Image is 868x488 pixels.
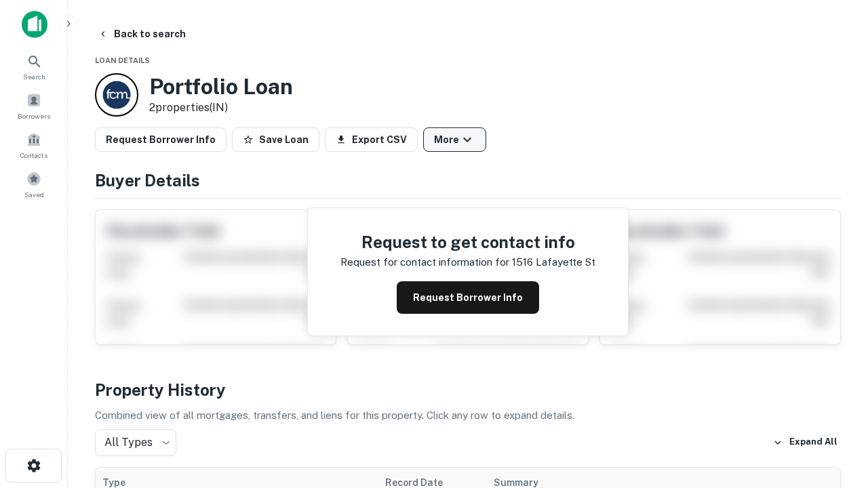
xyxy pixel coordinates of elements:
p: 2 properties (IN) [149,100,293,116]
button: Expand All [770,432,841,453]
span: Saved [24,189,44,200]
button: Request Borrower Info [95,127,226,152]
button: Back to search [92,22,191,46]
img: capitalize-icon.png [22,11,47,38]
span: Search [23,71,45,82]
p: Combined view of all mortgages, transfers, and liens for this property. Click any row to expand d... [95,407,841,424]
span: Contacts [20,150,47,161]
span: Borrowers [18,110,50,121]
p: Request for contact information for [340,254,509,270]
h3: Portfolio Loan [149,74,293,100]
h4: Buyer Details [95,168,841,192]
button: Save Loan [232,127,319,152]
div: All Types [95,429,176,456]
a: Saved [4,166,64,203]
span: Loan Details [95,56,150,64]
a: Borrowers [4,87,64,124]
button: More [423,127,486,152]
h4: Property History [95,378,841,402]
h4: Request to get contact info [340,230,595,254]
iframe: Chat Widget [800,336,868,401]
p: 1516 lafayette st [512,254,595,270]
button: Export CSV [325,127,418,152]
button: Request Borrower Info [397,281,539,314]
a: Search [4,48,64,85]
a: Contacts [4,127,64,163]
